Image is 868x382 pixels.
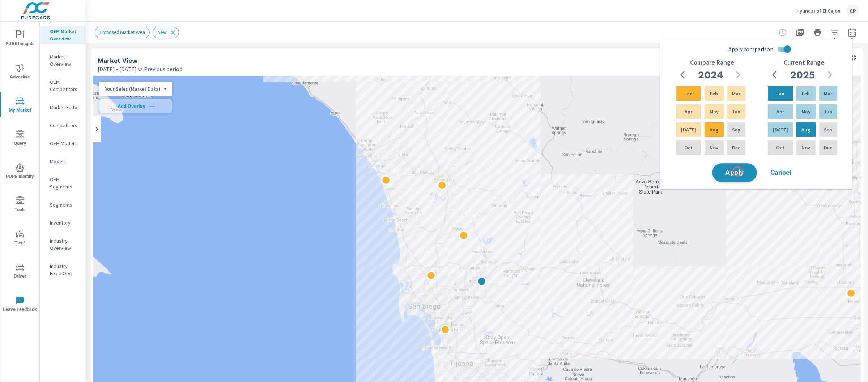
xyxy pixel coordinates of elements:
button: Minimize Widget [848,52,859,64]
span: Apply comparison [728,45,773,53]
div: Market Editor [40,102,86,113]
h2: 2024 [698,69,723,81]
p: Apr [776,108,784,115]
div: Industry Overview [40,235,86,253]
p: OEM Models [50,140,80,147]
p: Mar [824,90,832,97]
p: Apr [685,108,692,115]
p: Industry Fixed Ops [50,262,80,277]
span: Driver [3,263,37,281]
span: Advertise [3,64,37,81]
div: OEM Market Overview [40,26,86,44]
span: Add Overlay [102,103,169,110]
p: OEM Segments [50,176,80,190]
p: Jan [776,90,784,97]
p: Aug [710,126,718,133]
button: Cancel [759,164,803,182]
p: Jan [684,90,693,97]
h5: Market View [98,57,138,64]
span: Query [3,130,37,148]
p: Nov [801,144,810,151]
p: Aug [801,126,810,133]
span: Cancel [766,169,795,176]
div: nav menu [0,22,39,321]
div: Industry Fixed Ops [40,261,86,279]
p: Sep [824,126,832,133]
h6: Compare Range [690,59,734,66]
div: OEM Competitors [40,77,86,95]
p: OEM Competitors [50,78,80,93]
div: CP [846,4,859,17]
p: Nov [710,144,718,151]
p: Feb [802,90,810,97]
p: Market Overview [50,53,80,68]
div: Your Sales (Market Data) [99,86,166,92]
p: Sep [732,126,740,133]
p: Inventory [50,219,80,226]
div: Market Overview [40,51,86,69]
p: Competitors [50,122,80,129]
span: Leave Feedback [3,296,37,314]
span: Apply [720,169,749,176]
p: May [801,108,810,115]
p: Segments [50,201,80,208]
p: Dec [824,144,832,151]
div: OEM Segments [40,174,86,192]
p: Hyundai of El Cajon [796,8,841,14]
p: [DATE] [773,126,788,133]
p: Jun [732,108,740,115]
div: OEM Models [40,138,86,149]
span: PURE Insights [3,30,37,48]
span: Tier2 [3,230,37,247]
p: [DATE] - [DATE] vs Previous period [98,65,182,73]
p: Feb [710,90,718,97]
p: [DATE] [681,126,696,133]
span: My Market [3,97,37,114]
div: Segments [40,199,86,210]
p: Dec [732,144,740,151]
span: PURE Identity [3,163,37,181]
h6: Current Range [784,59,824,66]
div: New [153,27,179,38]
p: Models [50,158,80,165]
button: Apply [712,163,757,182]
p: OEM Market Overview [50,28,80,42]
p: Jun [824,108,832,115]
p: Market Editor [50,104,80,111]
div: Inventory [40,217,86,228]
p: Mar [732,90,740,97]
p: Oct [684,144,693,151]
div: Models [40,156,86,167]
div: Competitors [40,120,86,131]
span: Tools [3,196,37,214]
p: May [710,108,719,115]
h2: 2025 [790,69,815,81]
p: Industry Overview [50,237,80,252]
span: Proposed Market Area [95,30,149,35]
p: Oct [776,144,784,151]
button: Add Overlay [99,99,172,113]
p: Your Sales (Market Data) [105,86,161,92]
span: New [153,30,171,35]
